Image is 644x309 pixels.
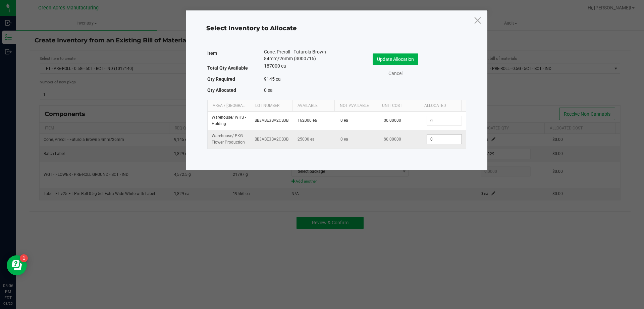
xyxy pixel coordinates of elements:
[207,85,236,95] label: Qty Allocated
[20,254,28,262] iframe: Resource center unread badge
[384,137,401,142] span: $0.00000
[298,137,315,142] span: 25000 ea
[373,53,418,65] button: Update Allocation
[340,118,348,123] span: 0 ea
[384,118,401,123] span: $0.00000
[207,48,217,58] label: Item
[7,255,27,275] iframe: Resource center
[382,70,409,77] a: Cancel
[207,63,248,73] label: Total Qty Available
[340,137,348,142] span: 0 ea
[419,100,461,112] th: Allocated
[250,100,292,112] th: Lot Number
[251,130,293,148] td: BB3ABE3BA2CB3B
[264,87,273,93] span: 0 ea
[251,112,293,130] td: BB3ABE3BA2CB3B
[264,76,281,82] span: 9145 ea
[212,133,245,145] span: Warehouse / PKG - Flower Production
[212,115,246,126] span: Warehouse / WHS - Holding
[206,25,297,32] span: Select Inventory to Allocate
[298,118,317,123] span: 162000 ea
[207,74,235,84] label: Qty Required
[377,100,419,112] th: Unit Cost
[334,100,377,112] th: Not Available
[292,100,334,112] th: Available
[264,63,286,69] span: 187000 ea
[208,100,250,112] th: Area / [GEOGRAPHIC_DATA]
[264,48,326,62] span: Cone, Preroll - Futurola Brown 84mm/26mm (3000716)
